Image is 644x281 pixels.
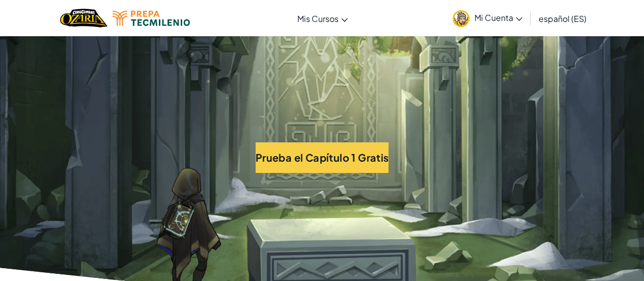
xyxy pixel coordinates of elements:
span: Mi Cuenta [474,12,522,23]
span: español (ES) [539,13,586,24]
a: Ozaria by CodeCombat logo [60,8,107,29]
img: Tecmilenio logo [113,11,190,26]
a: Mi Cuenta [447,2,527,34]
a: Mis Cursos [292,5,353,32]
img: Home [60,8,107,29]
button: Prueba el Capítulo 1 Gratis [256,142,389,173]
span: Mis Cursos [297,13,339,24]
img: avatar [453,10,469,27]
a: español (ES) [534,5,592,32]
